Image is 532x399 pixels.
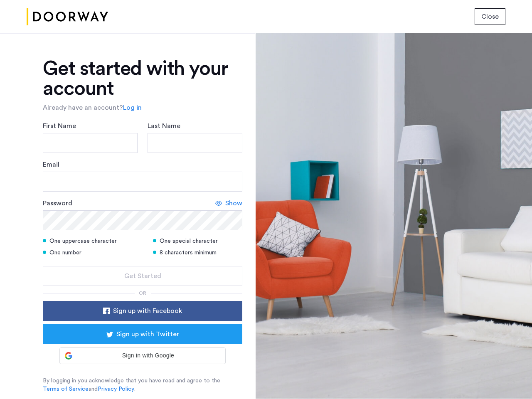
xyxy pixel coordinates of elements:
a: Log in [123,103,142,113]
span: or [139,291,146,296]
span: Close [481,12,499,22]
button: button [43,301,242,321]
span: Sign up with Twitter [116,329,179,339]
button: button [43,324,242,344]
div: One number [43,249,143,257]
span: Already have an account? [43,104,123,111]
button: button [475,8,505,25]
span: Sign up with Facebook [113,306,182,316]
p: By logging in you acknowledge that you have read and agree to the and . [43,377,242,393]
span: Show [225,198,242,208]
div: 8 characters minimum [153,249,242,257]
label: Email [43,160,59,170]
a: Privacy Policy [98,385,134,393]
img: logo [27,1,108,32]
h1: Get started with your account [43,59,242,99]
div: One uppercase character [43,237,143,245]
a: Terms of Service [43,385,89,393]
label: First Name [43,121,76,131]
label: Password [43,198,72,208]
label: Last Name [148,121,180,131]
span: Get Started [124,271,161,281]
div: One special character [153,237,242,245]
span: Sign in with Google [76,351,220,360]
div: Sign in with Google [59,347,226,364]
button: button [43,266,242,286]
